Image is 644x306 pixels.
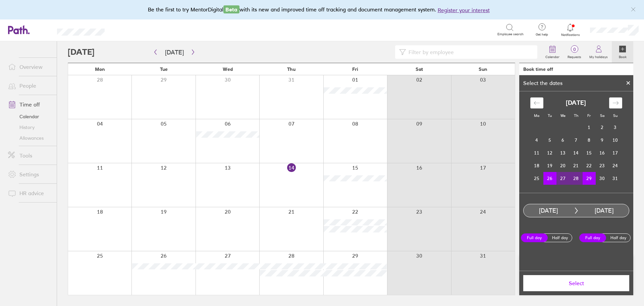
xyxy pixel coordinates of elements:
[583,121,596,134] td: Choose Friday, August 1, 2025 as your check-in date. It’s available.
[609,172,622,185] td: Choose Sunday, August 31, 2025 as your check-in date. It’s available.
[559,33,581,37] span: Notifications
[3,168,57,181] a: Settings
[3,133,57,143] a: Allowances
[531,33,553,37] span: Get help
[524,207,573,214] div: [DATE]
[543,159,556,172] td: Choose Tuesday, August 19, 2025 as your check-in date. It’s available.
[579,207,629,214] div: [DATE]
[556,146,570,159] td: Choose Wednesday, August 13, 2025 as your check-in date. It’s available.
[530,146,543,159] td: Choose Monday, August 11, 2025 as your check-in date. It’s available.
[609,97,622,108] div: Move forward to switch to the next month.
[3,60,57,74] a: Overview
[541,53,563,59] label: Calendar
[352,67,358,72] span: Fri
[3,149,57,162] a: Tools
[416,67,423,72] span: Sat
[615,53,631,59] label: Book
[160,67,168,72] span: Tue
[560,113,566,118] small: We
[479,67,487,72] span: Sun
[570,134,583,146] td: Choose Thursday, August 7, 2025 as your check-in date. It’s available.
[556,159,570,172] td: Choose Wednesday, August 20, 2025 as your check-in date. It’s available.
[570,146,583,159] td: Choose Thursday, August 14, 2025 as your check-in date. It’s available.
[530,134,543,146] td: Choose Monday, August 4, 2025 as your check-in date. It’s available.
[3,186,57,200] a: HR advice
[596,172,609,185] td: Choose Saturday, August 30, 2025 as your check-in date. It’s available.
[530,172,543,185] td: Choose Monday, August 25, 2025 as your check-in date. It’s available.
[548,113,552,118] small: Tu
[123,27,140,33] div: Search
[287,67,296,72] span: Thu
[566,99,586,106] strong: [DATE]
[546,234,573,242] label: Half day
[612,41,633,63] a: Book
[596,146,609,159] td: Choose Saturday, August 16, 2025 as your check-in date. It’s available.
[613,113,618,118] small: Su
[160,47,189,58] button: [DATE]
[95,67,105,72] span: Mon
[609,146,622,159] td: Choose Sunday, August 17, 2025 as your check-in date. It’s available.
[596,134,609,146] td: Choose Saturday, August 9, 2025 as your check-in date. It’s available.
[609,134,622,146] td: Choose Sunday, August 10, 2025 as your check-in date. It’s available.
[3,79,57,92] a: People
[556,134,570,146] td: Choose Wednesday, August 6, 2025 as your check-in date. It’s available.
[148,5,496,14] div: Be the first to try MentorDigital with its new and improved time off tracking and document manage...
[497,32,524,36] span: Employee search
[523,67,553,72] div: Book time off
[574,113,578,118] small: Th
[570,172,583,185] td: Selected. Thursday, August 28, 2025
[563,41,585,63] a: 0Requests
[563,47,585,52] span: 0
[605,234,632,242] label: Half day
[530,159,543,172] td: Choose Monday, August 18, 2025 as your check-in date. It’s available.
[3,122,57,133] a: History
[556,172,570,185] td: Selected. Wednesday, August 27, 2025
[583,134,596,146] td: Choose Friday, August 8, 2025 as your check-in date. It’s available.
[528,280,625,286] span: Select
[543,146,556,159] td: Choose Tuesday, August 12, 2025 as your check-in date. It’s available.
[596,159,609,172] td: Choose Saturday, August 23, 2025 as your check-in date. It’s available.
[523,91,630,193] div: Calendar
[587,113,591,118] small: Fr
[559,23,581,37] a: Notifications
[3,111,57,122] a: Calendar
[543,134,556,146] td: Choose Tuesday, August 5, 2025 as your check-in date. It’s available.
[534,113,539,118] small: Mo
[596,121,609,134] td: Choose Saturday, August 2, 2025 as your check-in date. It’s available.
[609,121,622,134] td: Choose Sunday, August 3, 2025 as your check-in date. It’s available.
[223,5,239,13] span: Beta
[585,41,612,63] a: My holidays
[541,41,563,63] a: Calendar
[519,80,567,86] div: Select the dates
[438,6,490,14] button: Register your interest
[600,113,604,118] small: Sa
[543,172,556,185] td: Selected as start date. Tuesday, August 26, 2025
[530,97,543,108] div: Move backward to switch to the previous month.
[406,46,533,58] input: Filter by employee
[585,53,612,59] label: My holidays
[579,233,606,242] label: Full day
[583,159,596,172] td: Choose Friday, August 22, 2025 as your check-in date. It’s available.
[583,172,596,185] td: Selected as end date. Friday, August 29, 2025
[570,159,583,172] td: Choose Thursday, August 21, 2025 as your check-in date. It’s available.
[3,98,57,111] a: Time off
[583,146,596,159] td: Choose Friday, August 15, 2025 as your check-in date. It’s available.
[523,275,629,291] button: Select
[223,67,233,72] span: Wed
[521,233,548,242] label: Full day
[609,159,622,172] td: Choose Sunday, August 24, 2025 as your check-in date. It’s available.
[563,53,585,59] label: Requests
